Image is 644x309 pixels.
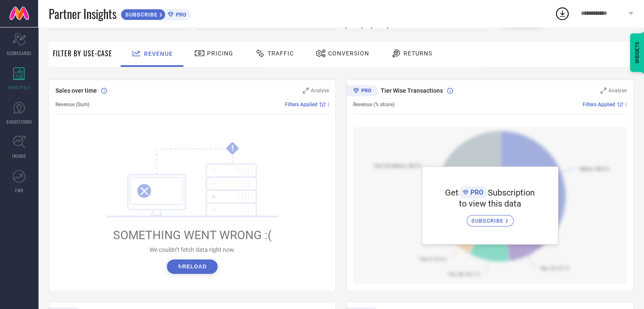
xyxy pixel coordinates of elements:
span: Partner Insights [49,5,116,22]
span: Revenue (% share) [353,102,395,108]
span: Filter By Use-Case [53,48,112,58]
span: Filters Applied [583,102,615,108]
span: SOMETHING WENT WRONG :( [113,228,272,242]
span: FWD [15,187,23,193]
button: ↻Reload [167,259,217,274]
span: We couldn’t fetch data right now. [149,246,235,253]
span: Subscription [488,188,535,198]
span: Returns [404,50,432,57]
span: Analyse [608,88,627,94]
span: SCORECARDS [7,50,32,56]
span: Traffic [268,50,294,57]
span: Revenue [144,50,173,57]
span: PRO [174,11,186,18]
span: Tier Wise Transactions [381,87,443,94]
span: Sales over time [55,87,97,94]
span: PRO [468,188,484,196]
div: Open download list [555,6,570,21]
span: WORKSPACE [8,84,31,91]
span: SUBSCRIBE [471,218,506,224]
span: Analyse [311,88,329,94]
span: TRENDS [12,153,26,159]
span: | [328,102,329,108]
span: Get [445,188,459,198]
a: SUBSCRIBEPRO [121,7,191,20]
span: Pricing [207,50,233,57]
svg: Zoom [600,88,606,94]
a: SUBSCRIBE [467,209,514,226]
span: | [625,102,627,108]
tspan: ! [232,143,234,153]
span: to view this data [459,199,521,209]
span: Filters Applied [285,102,318,108]
svg: Zoom [303,88,309,94]
div: Premium [346,85,378,98]
span: Conversion [328,50,369,57]
span: SUBSCRIBE [121,11,160,18]
span: Revenue (Sum) [55,102,89,108]
span: SUGGESTIONS [6,119,32,125]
